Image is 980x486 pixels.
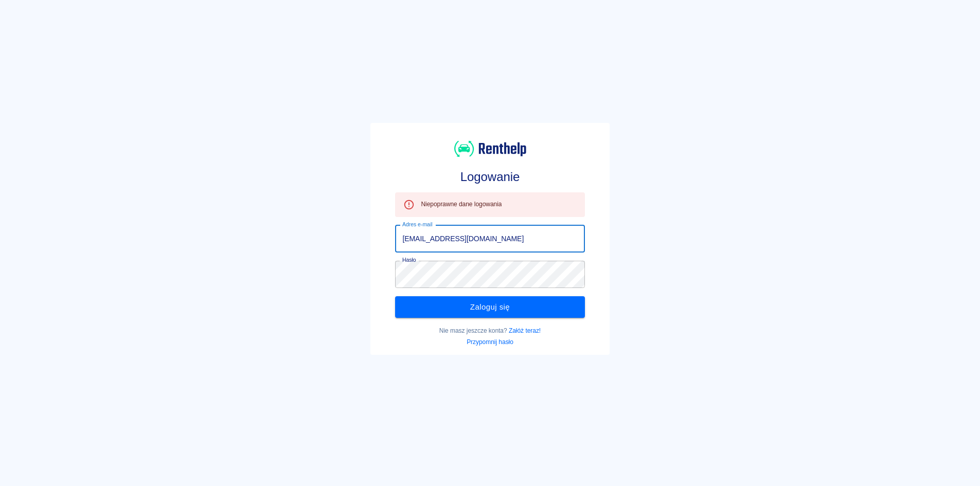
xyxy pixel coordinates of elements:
p: Nie masz jeszcze konta? [395,326,584,335]
img: Renthelp logo [454,139,526,158]
a: Załóż teraz! [509,327,541,334]
h3: Logowanie [395,170,584,184]
a: Przypomnij hasło [467,338,513,346]
div: Niepoprawne dane logowania [421,195,502,214]
label: Hasło [402,256,416,264]
label: Adres e-mail [402,221,432,228]
button: Zaloguj się [395,296,584,318]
